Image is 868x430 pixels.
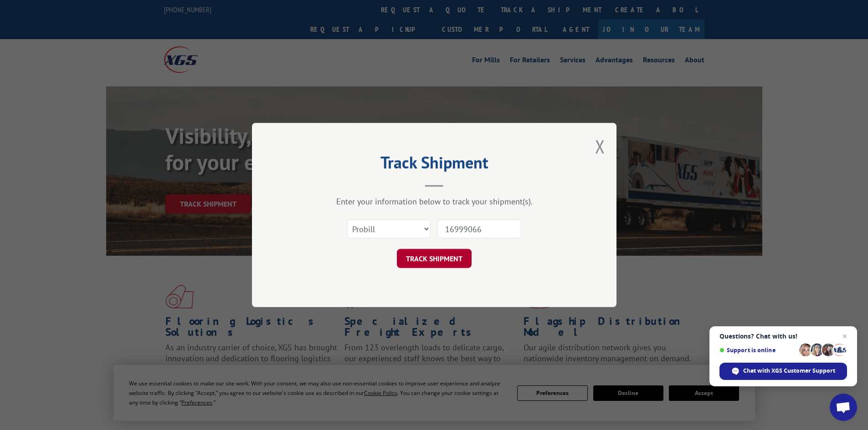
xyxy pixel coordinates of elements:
[397,249,472,268] button: TRACK SHIPMENT
[830,394,857,421] div: Open chat
[298,196,571,207] div: Enter your information below to track your shipment(s).
[719,347,796,354] span: Support is online
[298,156,571,173] h2: Track Shipment
[743,367,835,375] span: Chat with XGS Customer Support
[839,331,850,342] span: Close chat
[719,363,847,380] div: Chat with XGS Customer Support
[719,333,847,340] span: Questions? Chat with us!
[595,134,605,158] button: Close modal
[437,219,521,238] input: Number(s)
